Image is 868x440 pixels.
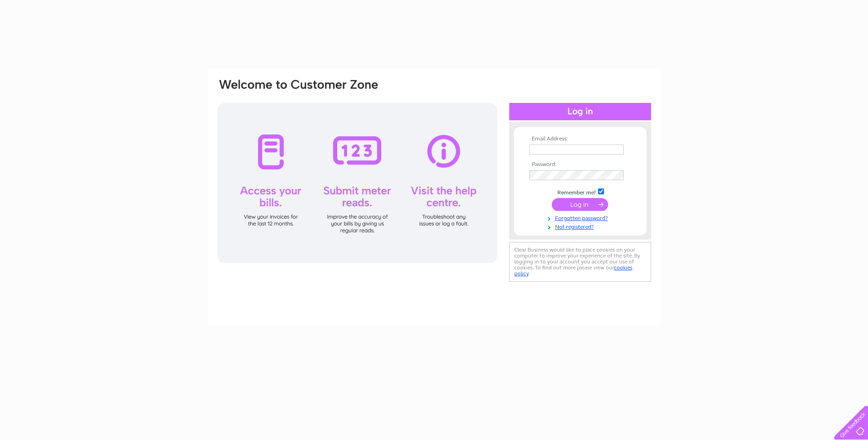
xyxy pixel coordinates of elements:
[514,264,632,277] a: cookies policy
[552,198,608,211] input: Submit
[529,222,633,231] a: Not registered?
[529,213,633,222] a: Forgotten password?
[527,136,633,142] th: Email Address:
[509,242,651,282] div: Clear Business would like to place cookies on your computer to improve your experience of the sit...
[527,161,633,168] th: Password:
[527,187,633,196] td: Remember me?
